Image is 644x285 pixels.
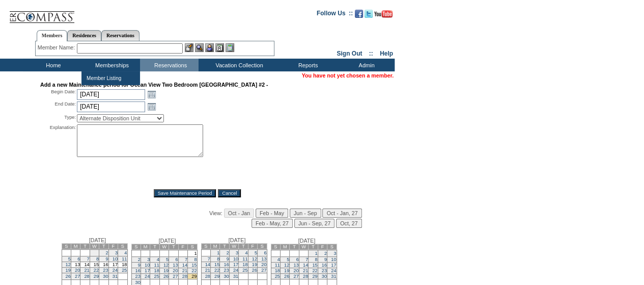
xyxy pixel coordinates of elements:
[145,268,150,273] a: 17
[173,274,178,279] a: 27
[124,250,127,255] a: 4
[252,268,257,273] a: 26
[322,274,327,279] a: 30
[96,256,99,262] a: 8
[275,268,280,273] a: 18
[312,274,317,279] a: 29
[331,274,336,279] a: 31
[159,244,169,250] td: W
[322,209,361,218] input: Oct - Jan, 27
[239,244,248,249] td: T
[277,59,336,71] td: Reports
[284,268,289,273] a: 19
[194,257,197,262] a: 8
[209,210,222,216] span: View:
[223,262,229,267] a: 16
[173,263,178,268] a: 13
[145,274,150,279] a: 24
[380,50,393,57] a: Help
[40,114,76,122] div: Type:
[90,250,99,256] td: 1
[185,43,193,52] img: b_edit.gif
[277,257,280,262] a: 4
[331,263,336,268] a: 17
[242,262,247,267] a: 18
[293,274,298,279] a: 27
[84,73,122,83] td: Member Listing
[242,268,247,273] a: 25
[242,256,247,262] a: 11
[261,256,266,262] a: 13
[205,43,214,52] img: Impersonate
[135,268,141,273] a: 16
[38,43,77,52] div: Member Name:
[182,268,187,273] a: 21
[178,244,187,250] td: F
[365,10,373,18] img: Follow us on Twitter
[201,244,210,249] td: S
[315,257,317,262] a: 8
[252,256,257,262] a: 12
[256,209,288,218] input: Feb - May
[275,274,280,279] a: 25
[122,268,127,273] a: 25
[138,257,141,262] a: 2
[159,238,176,244] span: [DATE]
[108,244,118,249] td: F
[84,268,89,273] a: 21
[163,274,169,279] a: 26
[324,251,327,256] a: 2
[336,59,395,71] td: Admin
[287,257,289,262] a: 5
[236,250,238,255] a: 3
[68,256,71,262] a: 5
[324,257,327,262] a: 9
[37,30,68,41] a: Members
[182,274,187,279] a: 28
[113,256,118,262] a: 10
[217,250,219,255] a: 1
[233,274,238,279] a: 31
[154,274,159,279] a: 25
[331,268,336,273] a: 24
[118,244,127,249] td: S
[40,101,76,112] div: End Date:
[40,89,76,100] div: Begin Date:
[40,82,268,88] strong: Add a new Maintenance period for Ocean View Two Bedroom [GEOGRAPHIC_DATA] #2 -
[264,250,266,255] a: 6
[90,244,99,249] td: W
[185,257,187,262] a: 7
[296,257,299,262] a: 6
[233,256,238,262] a: 10
[233,268,238,273] a: 24
[261,268,266,273] a: 27
[205,268,210,273] a: 21
[248,244,257,249] td: F
[188,250,197,257] td: 1
[113,268,118,273] a: 24
[226,43,234,52] img: b_calculator.gif
[369,50,373,57] span: ::
[284,274,289,279] a: 26
[138,263,141,268] a: 9
[157,257,159,262] a: 4
[141,244,150,250] td: M
[227,250,229,255] a: 2
[166,257,169,262] a: 5
[365,13,373,19] a: Follow us on Twitter
[355,13,363,19] a: Become our fan on Facebook
[312,268,317,273] a: 22
[113,274,118,279] a: 31
[191,263,197,268] a: 15
[322,268,327,273] a: 23
[105,250,108,255] a: 2
[205,274,210,279] a: 28
[229,237,246,243] span: [DATE]
[303,263,308,268] a: 14
[62,244,71,249] td: S
[251,219,293,228] input: Feb - May, 27
[309,244,318,250] td: T
[67,30,101,41] a: Residences
[229,244,238,249] td: W
[223,274,229,279] a: 30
